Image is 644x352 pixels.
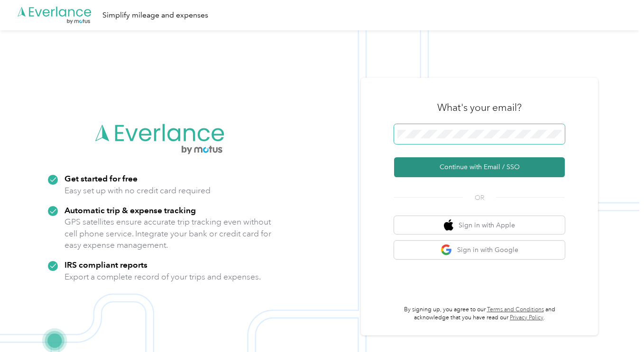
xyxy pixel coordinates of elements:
p: GPS satellites ensure accurate trip tracking even without cell phone service. Integrate your bank... [64,216,272,251]
img: google logo [441,244,452,256]
strong: Automatic trip & expense tracking [64,205,196,215]
button: apple logoSign in with Apple [394,216,565,235]
img: apple logo [444,219,453,231]
span: OR [463,193,496,203]
p: Export a complete record of your trips and expenses. [64,271,261,283]
h3: What's your email? [437,101,522,114]
strong: Get started for free [64,173,138,183]
a: Privacy Policy [510,314,543,321]
a: Terms and Conditions [487,306,544,313]
button: google logoSign in with Google [394,241,565,259]
button: Continue with Email / SSO [394,157,565,177]
div: Simplify mileage and expenses [102,9,208,21]
p: By signing up, you agree to our and acknowledge that you have read our . [394,306,565,322]
p: Easy set up with no credit card required [64,185,211,197]
strong: IRS compliant reports [64,260,147,270]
